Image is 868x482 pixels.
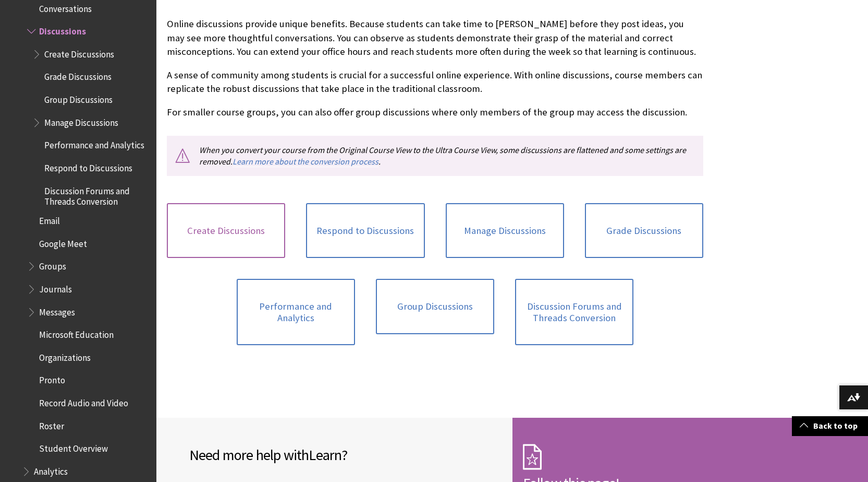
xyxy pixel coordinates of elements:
a: Back to top [792,416,868,436]
span: Create Discussions [44,45,114,60]
a: Learn more about the conversion process [233,156,378,167]
span: Group Discussions [44,91,113,105]
img: Subscription Icon [523,444,542,470]
span: Email [39,212,60,226]
span: Microsoft Education [39,326,114,340]
span: Discussions [39,22,86,37]
span: Messages [39,303,75,318]
span: Analytics [34,463,68,477]
a: Create Discussions [167,203,285,258]
p: For smaller course groups, you can also offer group discussions where only members of the group m... [167,105,703,119]
span: Grade Discussions [44,68,112,83]
span: Respond to Discussions [44,159,132,173]
span: Journals [39,280,72,295]
p: Online discussions provide unique benefits. Because students can take time to [PERSON_NAME] befor... [167,17,703,58]
a: Discussion Forums and Threads Conversion [515,279,633,345]
span: Discussion Forums and Threads Conversion [44,182,149,207]
span: Groups [39,257,66,272]
a: Group Discussions [376,279,494,334]
a: Performance and Analytics [237,279,355,345]
a: Respond to Discussions [306,203,424,258]
a: Grade Discussions [585,203,703,258]
p: When you convert your course from the Original Course View to the Ultra Course View, some discuss... [167,136,703,176]
span: Performance and Analytics [44,137,144,151]
p: A sense of community among students is crucial for a successful online experience. With online di... [167,68,703,96]
span: Pronto [39,372,65,386]
h2: Need more help with ? [189,444,502,466]
span: Google Meet [39,235,87,249]
span: Record Audio and Video [39,394,128,408]
span: Roster [39,417,64,431]
span: Learn [309,445,341,464]
span: Student Overview [39,440,108,454]
a: Manage Discussions [446,203,564,258]
span: Manage Discussions [44,114,118,128]
span: Organizations [39,349,91,363]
